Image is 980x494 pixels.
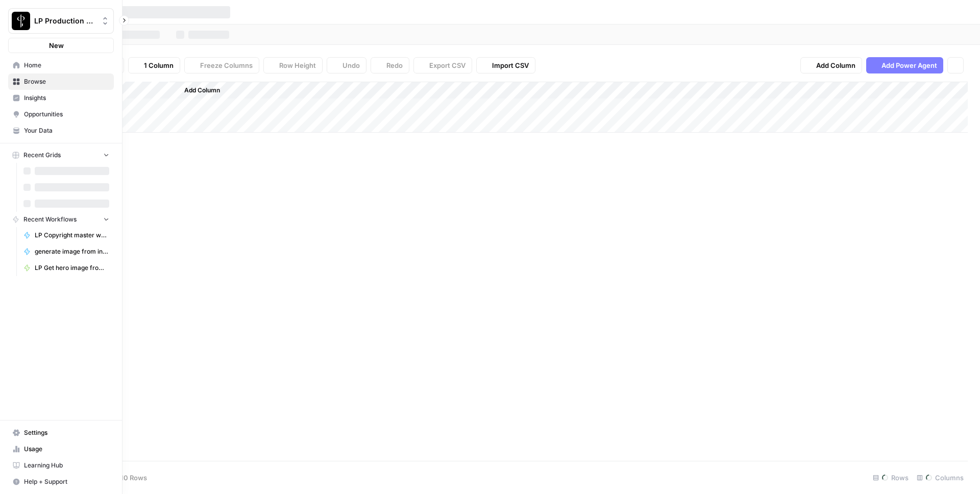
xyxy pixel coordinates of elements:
[263,57,323,73] button: Row Height
[23,151,61,160] span: Recent Grids
[24,477,109,486] span: Help + Support
[8,425,114,441] a: Settings
[24,126,109,135] span: Your Data
[869,470,913,486] div: Rows
[913,470,968,486] div: Columns
[8,73,114,90] a: Browse
[342,60,360,70] span: Undo
[171,84,224,97] button: Add Column
[24,110,109,119] span: Opportunities
[34,16,96,26] span: LP Production Workloads
[386,60,403,70] span: Redo
[23,215,77,224] span: Recent Workflows
[24,93,109,103] span: Insights
[35,247,109,256] span: generate image from input image using imagen, host on LP AWS bucket - error handling
[371,57,409,73] button: Redo
[128,57,180,73] button: 1 Column
[8,122,114,139] a: Your Data
[8,8,114,34] button: Workspace: LP Production Workloads
[19,243,114,260] a: generate image from input image using imagen, host on LP AWS bucket - error handling
[800,57,862,73] button: Add Column
[24,61,109,70] span: Home
[35,263,109,273] span: LP Get hero image from URL
[8,147,114,163] button: Recent Grids
[279,60,316,70] span: Row Height
[106,473,147,483] span: Add 10 Rows
[19,260,114,276] a: LP Get hero image from URL
[24,77,109,86] span: Browse
[8,57,114,73] a: Home
[866,57,943,73] button: Add Power Agent
[8,457,114,474] a: Learning Hub
[8,38,114,53] button: New
[49,40,64,51] span: New
[476,57,535,73] button: Import CSV
[327,57,366,73] button: Undo
[8,441,114,457] a: Usage
[8,106,114,122] a: Opportunities
[184,57,259,73] button: Freeze Columns
[19,227,114,243] a: LP Copyright master workflow - error handling
[144,60,174,70] span: 1 Column
[24,428,109,437] span: Settings
[8,474,114,490] button: Help + Support
[35,231,109,240] span: LP Copyright master workflow - error handling
[816,60,855,70] span: Add Column
[24,444,109,454] span: Usage
[8,90,114,106] a: Insights
[492,60,529,70] span: Import CSV
[184,86,220,95] span: Add Column
[429,60,465,70] span: Export CSV
[12,12,30,30] img: LP Production Workloads Logo
[24,461,109,470] span: Learning Hub
[413,57,472,73] button: Export CSV
[881,60,937,70] span: Add Power Agent
[200,60,253,70] span: Freeze Columns
[8,212,114,227] button: Recent Workflows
